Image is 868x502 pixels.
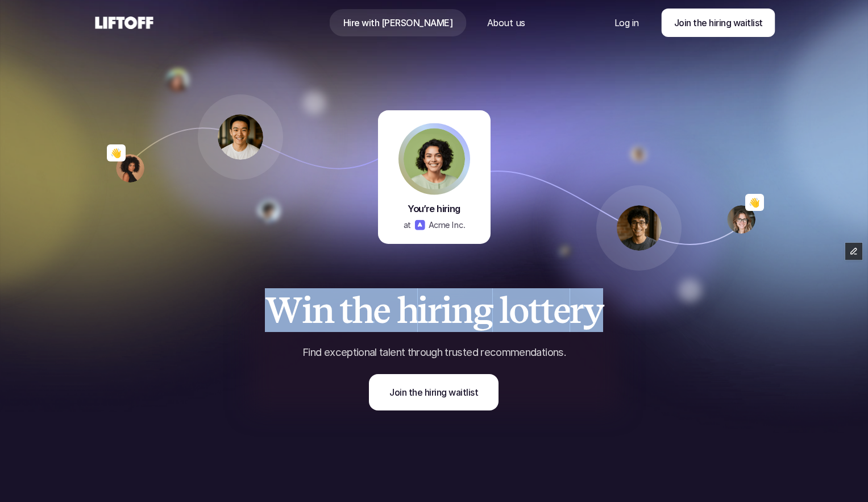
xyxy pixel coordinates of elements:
[661,9,775,37] a: Join the hiring waitlist
[583,291,603,330] span: y
[528,291,541,330] span: t
[570,291,583,330] span: r
[369,374,499,410] a: Join the hiring waitlist
[352,291,373,330] span: h
[845,243,862,260] button: Edit Framer Content
[403,219,411,231] p: at
[427,291,441,330] span: r
[302,291,312,330] span: i
[674,16,762,30] p: Join the hiring waitlist
[265,291,302,330] span: W
[428,219,465,231] p: Acme Inc.
[339,291,352,330] span: t
[553,291,570,330] span: e
[110,146,122,160] p: 👋
[329,9,466,36] a: Nav Link
[472,291,493,330] span: g
[417,291,427,330] span: i
[389,385,478,399] p: Join the hiring waitlist
[397,291,418,330] span: h
[487,16,525,30] p: About us
[451,291,472,330] span: n
[373,291,390,330] span: e
[408,202,460,215] p: You’re hiring
[601,9,653,36] a: Nav Link
[509,291,528,330] span: o
[312,291,333,330] span: n
[441,291,451,330] span: i
[343,16,452,30] p: Hire with [PERSON_NAME]
[541,291,553,330] span: t
[473,9,538,36] a: Nav Link
[749,196,760,209] p: 👋
[614,16,639,30] p: Log in
[250,345,619,360] p: Find exceptional talent through trusted recommendations.
[499,291,509,330] span: l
